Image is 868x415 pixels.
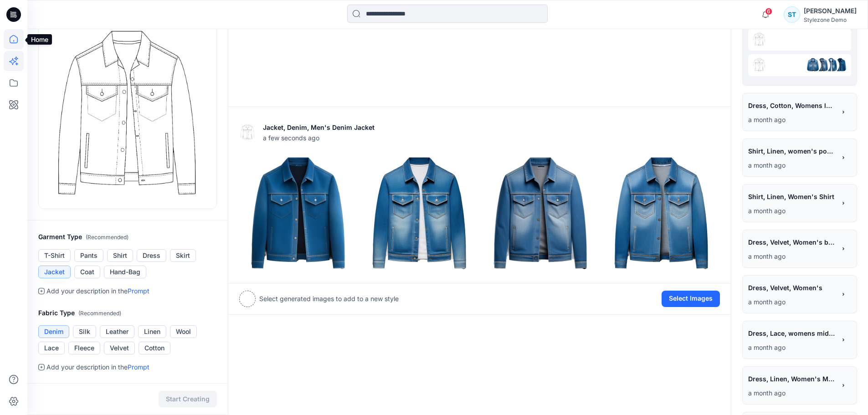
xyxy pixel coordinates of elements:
[752,32,766,47] img: eyJhbGciOiJIUzI1NiIsImtpZCI6IjAiLCJ0eXAiOiJKV1QifQ.eyJkYXRhIjp7InR5cGUiOiJzdG9yYWdlIiwicGF0aCI6Im...
[170,325,197,338] button: Wool
[38,249,71,262] button: T-Shirt
[804,5,857,16] div: [PERSON_NAME]
[833,58,847,72] img: 0.png
[239,124,256,141] img: eyJhbGciOiJIUzI1NiIsImtpZCI6IjAiLCJ0eXAiOiJKV1QifQ.eyJkYXRhIjp7InR5cGUiOiJzdG9yYWdlIiwicGF0aCI6Im...
[748,388,836,399] p: July 17, 2025
[46,286,149,297] p: Add your description in the
[43,23,211,205] img: eyJhbGciOiJIUzI1NiIsImtpZCI6IjAiLCJ0eXAiOiJKV1QifQ.eyJkYXRhIjp7InR5cGUiOiJzdG9yYWdlIiwicGF0aCI6Im...
[748,281,835,294] span: Dress, Velvet, Women's
[259,293,399,304] p: Select generated images to add to a new style
[603,155,719,272] img: 3.png
[263,133,375,143] span: a few seconds ago
[46,362,149,373] p: Add your description in the
[748,236,835,249] span: Dress, Velvet, Women's blue, white
[107,249,133,262] button: Shirt
[748,114,836,125] p: July 29, 2025
[86,234,128,241] span: ( Recommended )
[748,160,836,171] p: July 24, 2025
[748,342,836,353] p: July 17, 2025
[74,266,100,278] button: Coat
[361,155,478,272] img: 1.png
[748,190,835,203] span: Shirt, Linen, Women's Shirt
[748,297,836,307] p: July 23, 2025
[74,249,103,262] button: Pants
[804,16,857,23] div: Stylezone Demo
[748,144,835,158] span: Shirt, Linen, women's poplin shirt, white
[482,155,599,272] img: 2.png
[824,58,838,72] img: 1.png
[833,32,847,47] img: 0.png
[662,291,720,307] button: Select Images
[748,251,836,262] p: July 23, 2025
[263,122,375,133] p: Jacket, Denim, Men's Denim Jacket
[748,205,836,216] p: July 24, 2025
[748,372,835,385] span: Dress, Linen, Women's Midi dress
[765,8,772,15] span: 6
[38,307,217,319] h2: Fabric Type
[170,249,196,262] button: Skirt
[815,32,829,47] img: 2.png
[748,327,835,340] span: Dress, Lace, womens midi drees, blue, white, green
[824,32,838,47] img: 1.png
[78,310,121,317] span: ( Recommended )
[104,342,135,354] button: Velvet
[806,58,820,72] img: 3.png
[38,325,69,338] button: Denim
[73,325,96,338] button: Silk
[38,266,71,278] button: Jacket
[806,32,820,47] img: 3.png
[139,342,170,354] button: Cotton
[38,231,217,243] h2: Garment Type
[104,266,146,278] button: Hand-Bag
[68,342,100,354] button: Fleece
[38,342,65,354] button: Lace
[748,99,835,112] span: Dress, Cotton, Womens long Flutter Dress
[752,58,766,72] img: eyJhbGciOiJIUzI1NiIsImtpZCI6IjAiLCJ0eXAiOiJKV1QifQ.eyJkYXRhIjp7InR5cGUiOiJzdG9yYWdlIiwicGF0aCI6Im...
[100,325,134,338] button: Leather
[128,363,149,371] a: Prompt
[815,58,829,72] img: 2.png
[784,6,800,23] div: ST
[128,287,149,295] a: Prompt
[240,155,356,272] img: 0.png
[137,249,166,262] button: Dress
[138,325,166,338] button: Linen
